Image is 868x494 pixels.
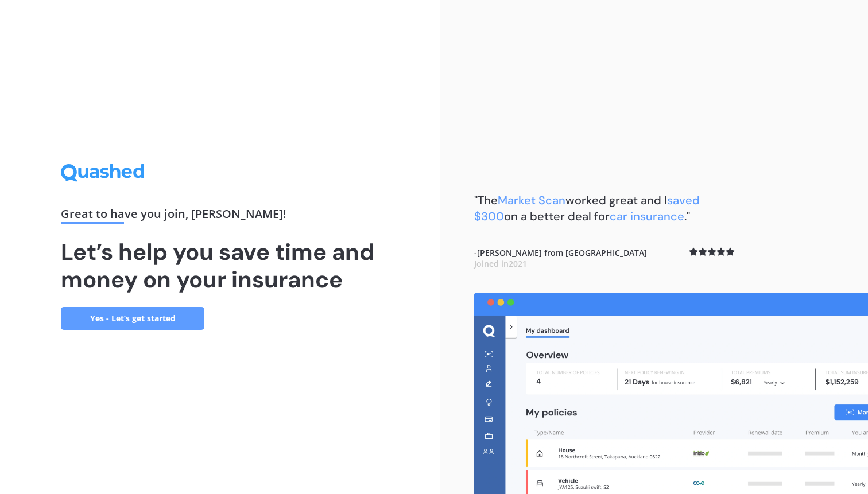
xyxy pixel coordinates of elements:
[61,307,204,330] a: Yes - Let’s get started
[610,209,684,224] span: car insurance
[61,238,379,293] h1: Let’s help you save time and money on your insurance
[498,193,565,208] span: Market Scan
[474,258,527,269] span: Joined in 2021
[474,247,647,270] b: - [PERSON_NAME] from [GEOGRAPHIC_DATA]
[474,193,700,224] span: saved $300
[61,208,379,224] div: Great to have you join , [PERSON_NAME] !
[474,193,700,224] b: "The worked great and I on a better deal for ."
[474,293,868,494] img: dashboard.webp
